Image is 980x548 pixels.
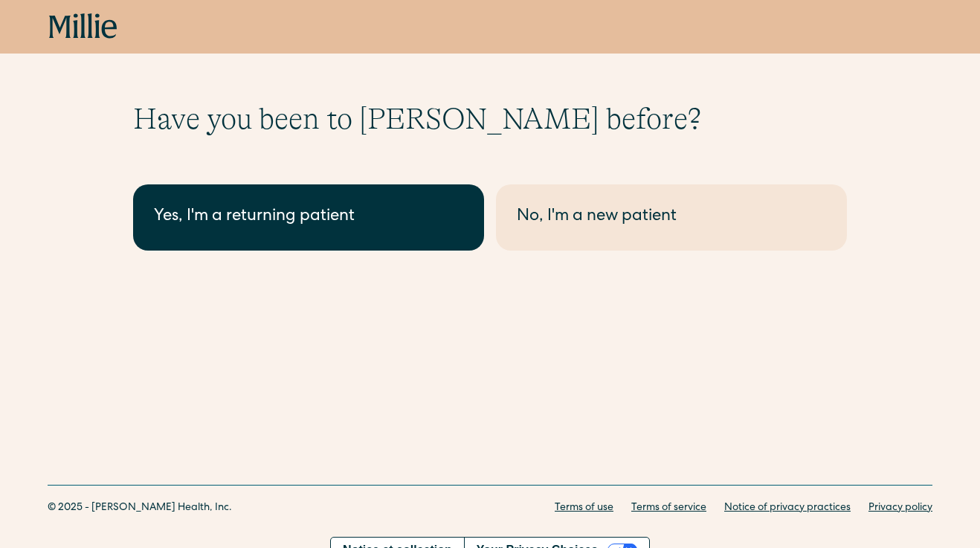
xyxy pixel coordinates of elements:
[517,205,826,230] div: No, I'm a new patient
[133,101,847,137] h1: Have you been to [PERSON_NAME] before?
[496,184,847,251] a: No, I'm a new patient
[724,500,851,516] a: Notice of privacy practices
[868,500,932,516] a: Privacy policy
[154,205,463,230] div: Yes, I'm a returning patient
[48,500,232,516] div: © 2025 - [PERSON_NAME] Health, Inc.
[133,184,484,251] a: Yes, I'm a returning patient
[555,500,613,516] a: Terms of use
[631,500,706,516] a: Terms of service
